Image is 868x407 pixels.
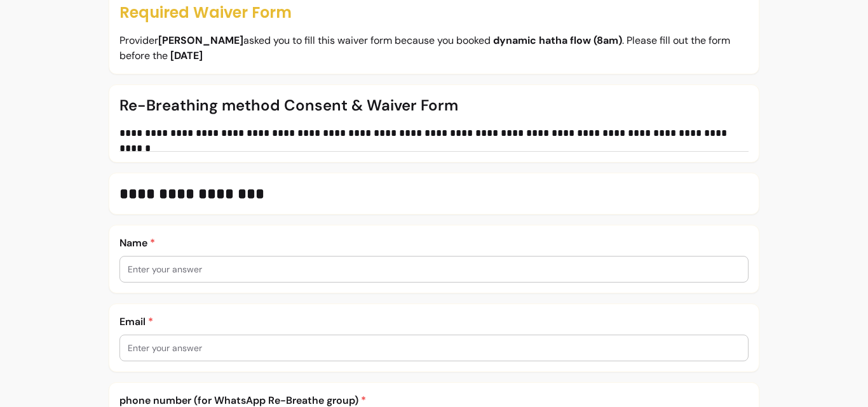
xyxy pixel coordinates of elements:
p: Email [119,314,749,330]
p: Provider asked you to fill this waiver form because you booked . Please fill out the form before the [119,33,749,63]
input: Enter your answer [128,263,741,276]
p: Required Waiver Form [119,3,749,23]
input: Enter your answer [128,342,741,354]
b: [DATE] [170,49,203,62]
p: Name [119,236,749,251]
b: [PERSON_NAME] [158,34,243,47]
b: dynamic hatha flow (8am) [493,34,622,47]
p: Re-Breathing method Consent & Waiver Form [119,95,749,116]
